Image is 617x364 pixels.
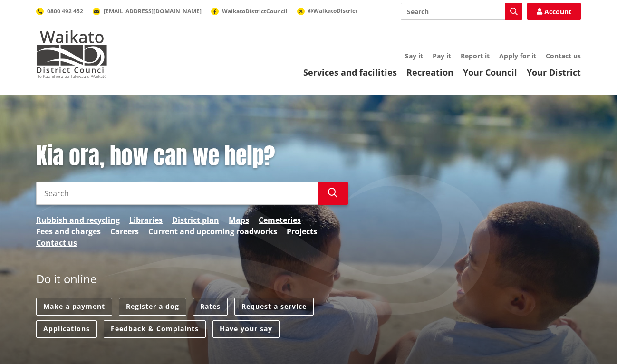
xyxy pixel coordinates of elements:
[259,214,301,226] a: Cemeteries
[148,226,277,237] a: Current and upcoming roadworks
[110,226,139,237] a: Careers
[36,226,101,237] a: Fees and charges
[36,214,120,226] a: Rubbish and recycling
[234,298,314,316] a: Request a service
[104,7,202,15] span: [EMAIL_ADDRESS][DOMAIN_NAME]
[119,298,186,316] a: Register a dog
[104,320,206,338] a: Feedback & Complaints
[36,182,318,205] input: Search input
[36,30,107,78] img: Waikato District Council - Te Kaunihera aa Takiwaa o Waikato
[212,320,280,338] a: Have your say
[527,67,581,78] a: Your District
[93,7,202,15] a: [EMAIL_ADDRESS][DOMAIN_NAME]
[36,272,96,289] h2: Do it online
[527,3,581,20] a: Account
[229,214,249,226] a: Maps
[222,7,288,15] span: WaikatoDistrictCouncil
[36,143,348,170] h1: Kia ora, how can we help?
[308,7,357,15] span: @WaikatoDistrict
[193,298,228,316] a: Rates
[546,51,581,60] a: Contact us
[129,214,163,226] a: Libraries
[36,298,112,316] a: Make a payment
[36,7,83,15] a: 0800 492 452
[433,51,451,60] a: Pay it
[172,214,219,226] a: District plan
[303,67,397,78] a: Services and facilities
[36,237,77,249] a: Contact us
[499,51,536,60] a: Apply for it
[211,7,288,15] a: WaikatoDistrictCouncil
[406,67,453,78] a: Recreation
[36,320,97,338] a: Applications
[47,7,83,15] span: 0800 492 452
[401,3,522,20] input: Search input
[297,7,357,15] a: @WaikatoDistrict
[463,67,517,78] a: Your Council
[461,51,490,60] a: Report it
[405,51,423,60] a: Say it
[287,226,317,237] a: Projects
